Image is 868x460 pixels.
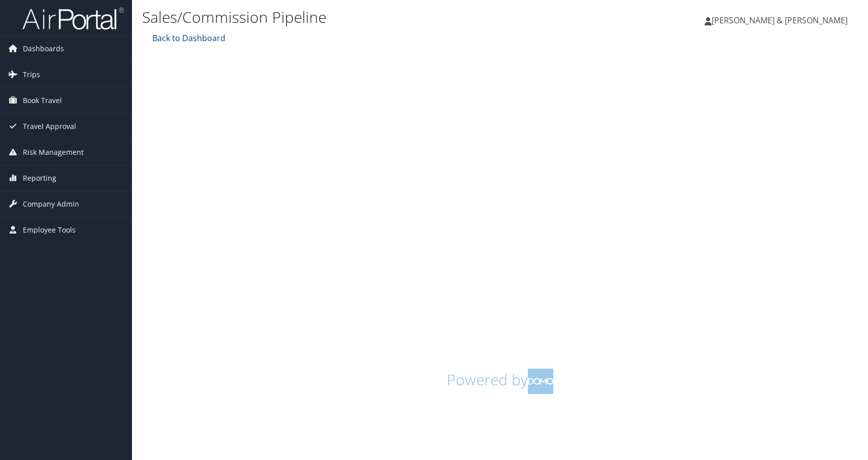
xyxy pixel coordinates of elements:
[528,369,553,394] img: domo-logo.png
[22,7,124,30] img: airportal-logo.png
[142,7,619,28] h1: Sales/Commission Pipeline
[23,191,79,217] span: Company Admin
[23,114,76,139] span: Travel Approval
[705,5,858,36] a: [PERSON_NAME] & [PERSON_NAME]
[23,217,76,243] span: Employee Tools
[150,32,225,44] a: Back to Dashboard
[23,140,84,165] span: Risk Management
[712,15,848,26] span: [PERSON_NAME] & [PERSON_NAME]
[23,36,64,61] span: Dashboards
[23,62,40,87] span: Trips
[23,88,62,113] span: Book Travel
[150,369,850,394] h1: Powered by
[23,166,56,191] span: Reporting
